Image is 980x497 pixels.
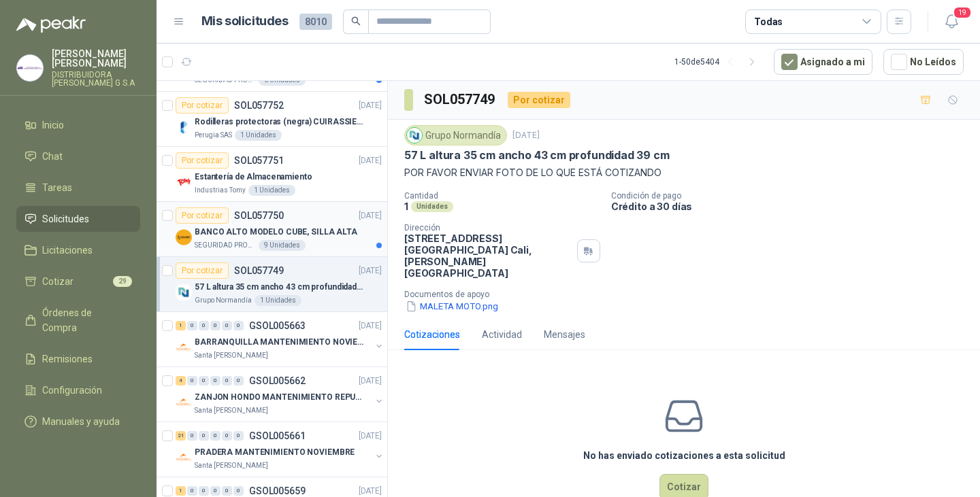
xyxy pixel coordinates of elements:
button: MALETA MOTO.png [404,299,500,313]
div: 0 [210,376,220,385]
p: DISTRIBUIDORA [PERSON_NAME] G S.A [52,71,140,87]
p: SOL057752 [234,101,284,110]
div: Mensajes [544,327,585,342]
img: Company Logo [176,394,192,411]
div: 0 [222,486,232,496]
div: Por cotizar [176,97,229,114]
p: [DATE] [359,264,382,277]
div: 0 [199,486,209,496]
p: ZANJON HONDO MANTENIMIENTO REPUESTOS [195,391,364,404]
div: Por cotizar [508,92,570,108]
a: Tareas [16,175,140,201]
div: 1 [176,321,186,330]
button: No Leídos [883,49,964,75]
a: Inicio [16,112,140,138]
a: Configuración [16,377,140,403]
p: POR FAVOR ENVIAR FOTO DE LO QUE ESTÁ COTIZANDO [404,165,964,180]
a: Cotizar29 [16,269,140,294]
p: Santa [PERSON_NAME] [195,460,268,471]
span: 8010 [299,14,332,30]
span: Remisiones [42,352,93,366]
span: Órdenes de Compra [42,305,127,335]
p: GSOL005661 [249,431,306,441]
p: Rodilleras protectoras (negra) CUIRASSIER para motocicleta, rodilleras para motocicleta, [195,116,364,128]
span: Cotizar [42,274,73,289]
p: Dirección [404,223,572,233]
div: 0 [187,486,197,496]
span: Configuración [42,383,102,398]
p: Industrias Tomy [195,185,246,196]
p: [DATE] [359,209,382,222]
div: 0 [199,431,209,441]
a: Chat [16,143,140,169]
div: Unidades [411,201,453,212]
a: Por cotizarSOL057752[DATE] Company LogoRodilleras protectoras (negra) CUIRASSIER para motocicleta... [157,92,387,147]
img: Company Logo [176,229,192,245]
div: 0 [210,486,220,496]
a: 1 0 0 0 0 0 GSOL005663[DATE] Company LogoBARRANQUILLA MANTENIMIENTO NOVIEMBRESanta [PERSON_NAME] [176,318,385,361]
p: GSOL005663 [249,321,306,330]
img: Company Logo [176,119,192,135]
div: Grupo Normandía [404,125,507,145]
span: Licitaciones [42,243,93,258]
div: 0 [233,376,244,385]
div: 0 [233,431,244,441]
p: 57 L altura 35 cm ancho 43 cm profundidad 39 cm [404,148,670,162]
div: 21 [176,431,186,441]
a: Remisiones [16,346,140,372]
div: Por cotizar [176,152,229,169]
div: 1 - 50 de 5404 [674,51,763,73]
span: search [351,16,361,26]
div: 9 Unidades [259,240,306,251]
div: 0 [233,486,244,496]
span: Solicitudes [42,211,89,226]
img: Company Logo [176,174,192,190]
p: Cantidad [404,191,600,201]
p: Documentos de apoyo [404,290,975,299]
div: 0 [222,376,232,385]
p: [DATE] [359,99,382,112]
img: Company Logo [176,339,192,356]
p: SOL057749 [234,266,284,275]
h1: Mis solicitudes [201,12,289,31]
div: 1 Unidades [235,130,282,141]
p: PRADERA MANTENIMIENTO NOVIEMBRE [195,446,355,459]
div: Todas [754,14,783,29]
div: Por cotizar [176,262,229,279]
p: 57 L altura 35 cm ancho 43 cm profundidad 39 cm [195,281,364,294]
span: Manuales y ayuda [42,414,120,429]
div: 1 Unidades [255,295,301,306]
a: Manuales y ayuda [16,409,140,434]
p: BANCO ALTO MODELO CUBE, SILLA ALTA [195,226,357,239]
p: [DATE] [512,129,540,142]
div: 1 Unidades [248,185,295,196]
p: [DATE] [359,320,382,332]
a: Solicitudes [16,206,140,232]
p: [DATE] [359,430,382,443]
p: 1 [404,201,408,212]
p: Perugia SAS [195,130,232,141]
p: GSOL005662 [249,376,306,385]
p: Condición de pago [611,191,975,201]
span: 19 [953,6,972,19]
div: 0 [210,321,220,330]
p: Estantería de Almacenamiento [195,171,312,184]
div: Por cotizar [176,207,229,224]
div: Actividad [482,327,522,342]
p: Crédito a 30 días [611,201,975,212]
img: Company Logo [176,449,192,466]
h3: No has enviado cotizaciones a esta solicitud [583,448,785,463]
img: Company Logo [407,128,422,143]
div: Cotizaciones [404,327,460,342]
h3: SOL057749 [424,89,497,110]
p: [STREET_ADDRESS] [GEOGRAPHIC_DATA] Cali , [PERSON_NAME][GEOGRAPHIC_DATA] [404,233,572,279]
span: 29 [113,276,132,287]
p: Grupo Normandía [195,295,252,306]
img: Company Logo [176,284,192,301]
img: Logo peakr [16,16,86,33]
a: 4 0 0 0 0 0 GSOL005662[DATE] Company LogoZANJON HONDO MANTENIMIENTO REPUESTOSSanta [PERSON_NAME] [176,373,385,416]
a: Por cotizarSOL057751[DATE] Company LogoEstantería de AlmacenamientoIndustrias Tomy1 Unidades [157,147,387,202]
a: Licitaciones [16,237,140,263]
div: 0 [233,321,244,330]
div: 0 [187,321,197,330]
